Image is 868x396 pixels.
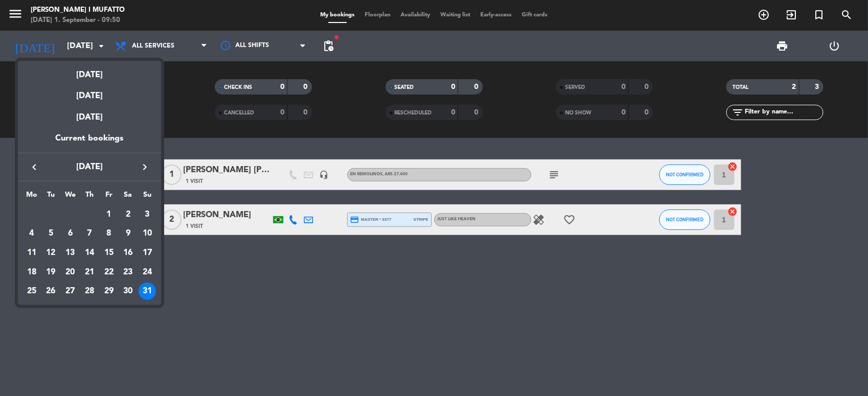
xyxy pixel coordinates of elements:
td: August 31, 2025 [138,282,157,301]
div: [DATE] [18,103,161,132]
i: keyboard_arrow_left [28,161,40,173]
div: 24 [139,264,156,281]
div: 26 [42,283,60,300]
td: August 7, 2025 [80,224,99,243]
div: 30 [119,283,137,300]
td: August 10, 2025 [138,224,157,243]
div: 8 [100,225,118,242]
div: 18 [23,264,40,281]
div: 1 [100,206,118,223]
td: August 20, 2025 [60,263,80,282]
div: 11 [23,244,40,262]
td: August 29, 2025 [99,282,119,301]
td: August 22, 2025 [99,263,119,282]
div: 29 [100,283,118,300]
div: 6 [61,225,79,242]
div: 5 [42,225,60,242]
div: 27 [61,283,79,300]
td: August 25, 2025 [22,282,41,301]
th: Friday [99,189,119,205]
td: August 1, 2025 [99,205,119,224]
div: 15 [100,244,118,262]
td: August 5, 2025 [41,224,61,243]
td: August 4, 2025 [22,224,41,243]
td: August 9, 2025 [119,224,138,243]
td: August 23, 2025 [119,263,138,282]
td: August 2, 2025 [119,205,138,224]
div: 9 [119,225,137,242]
div: 2 [119,206,137,223]
td: AUG [22,205,99,224]
th: Thursday [80,189,99,205]
div: 23 [119,264,137,281]
td: August 30, 2025 [119,282,138,301]
div: 10 [139,225,156,242]
th: Monday [22,189,41,205]
div: 3 [139,206,156,223]
button: keyboard_arrow_left [25,160,43,174]
td: August 8, 2025 [99,224,119,243]
div: 22 [100,264,118,281]
td: August 28, 2025 [80,282,99,301]
div: 25 [23,283,40,300]
div: 12 [42,244,60,262]
div: 31 [139,283,156,300]
td: August 12, 2025 [41,243,61,263]
td: August 19, 2025 [41,263,61,282]
td: August 21, 2025 [80,263,99,282]
th: Tuesday [41,189,61,205]
div: 7 [81,225,98,242]
div: 13 [61,244,79,262]
div: 16 [119,244,137,262]
td: August 18, 2025 [22,263,41,282]
th: Saturday [119,189,138,205]
th: Wednesday [60,189,80,205]
td: August 6, 2025 [60,224,80,243]
th: Sunday [138,189,157,205]
div: 28 [81,283,98,300]
i: keyboard_arrow_right [139,161,151,173]
td: August 13, 2025 [60,243,80,263]
span: [DATE] [43,160,136,174]
td: August 15, 2025 [99,243,119,263]
td: August 16, 2025 [119,243,138,263]
td: August 24, 2025 [138,263,157,282]
td: August 11, 2025 [22,243,41,263]
td: August 17, 2025 [138,243,157,263]
button: keyboard_arrow_right [136,160,154,174]
td: August 27, 2025 [60,282,80,301]
div: 21 [81,264,98,281]
div: 14 [81,244,98,262]
td: August 14, 2025 [80,243,99,263]
div: Current bookings [18,132,161,153]
div: 19 [42,264,60,281]
td: August 26, 2025 [41,282,61,301]
div: 4 [23,225,40,242]
div: [DATE] [18,61,161,82]
div: 17 [139,244,156,262]
div: [DATE] [18,82,161,103]
div: 20 [61,264,79,281]
td: August 3, 2025 [138,205,157,224]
